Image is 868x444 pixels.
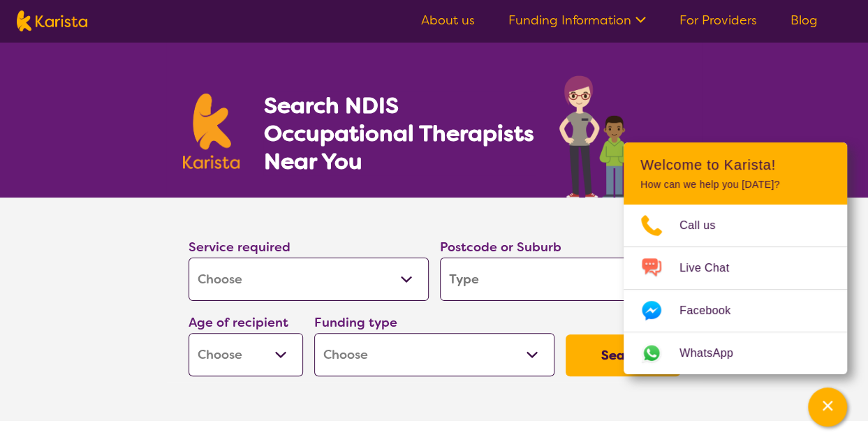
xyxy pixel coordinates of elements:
span: Call us [679,215,733,236]
a: Blog [790,12,818,29]
img: Karista logo [183,94,240,169]
span: WhatsApp [679,343,750,364]
p: How can we help you [DATE]? [640,179,830,191]
a: Web link opens in a new tab. [624,332,847,374]
h1: Search NDIS Occupational Therapists Near You [263,91,535,175]
img: Karista logo [17,10,87,31]
input: Type [440,258,680,301]
button: Search [566,334,680,376]
label: Service required [189,239,290,256]
label: Funding type [314,314,397,331]
h2: Welcome to Karista! [640,156,830,173]
a: For Providers [679,12,757,29]
span: Live Chat [679,258,746,279]
img: occupational-therapy [559,75,686,198]
label: Age of recipient [189,314,288,331]
a: About us [421,12,475,29]
ul: Choose channel [624,205,847,374]
span: Facebook [679,300,747,321]
label: Postcode or Suburb [440,239,561,256]
a: Funding Information [508,12,646,29]
div: Channel Menu [624,142,847,374]
button: Channel Menu [808,387,847,427]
